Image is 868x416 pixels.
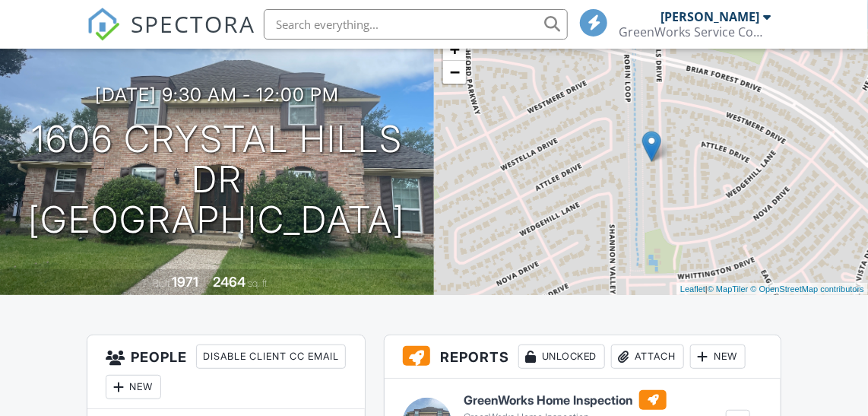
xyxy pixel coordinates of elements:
[676,283,868,296] div: |
[153,278,169,289] span: Built
[248,278,269,289] span: sq. ft.
[95,84,339,105] h3: [DATE] 9:30 am - 12:00 pm
[106,375,161,399] div: New
[464,390,667,410] h6: GreenWorks Home Inspection
[518,345,605,369] div: Unlocked
[661,9,760,24] div: [PERSON_NAME]
[172,274,198,290] div: 1971
[385,335,781,379] h3: Reports
[443,38,466,61] a: Zoom in
[264,9,568,40] input: Search everything...
[751,284,864,294] a: © OpenStreetMap contributors
[708,284,749,294] a: © MapTiler
[24,119,410,240] h1: 1606 Crystal Hills Dr [GEOGRAPHIC_DATA]
[196,345,346,369] div: Disable Client CC Email
[619,24,771,40] div: GreenWorks Service Company
[87,335,365,409] h3: People
[213,274,246,290] div: 2464
[87,21,255,52] a: SPECTORA
[443,61,466,84] a: Zoom out
[87,8,120,41] img: The Best Home Inspection Software - Spectora
[611,345,684,369] div: Attach
[680,284,705,294] a: Leaflet
[131,8,255,40] span: SPECTORA
[690,345,746,369] div: New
